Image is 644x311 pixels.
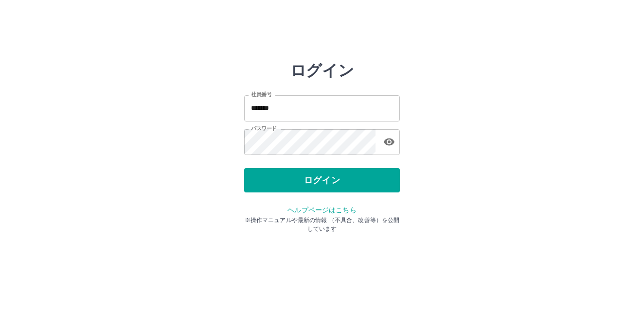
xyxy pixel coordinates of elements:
[290,61,354,80] h2: ログイン
[251,125,277,132] label: パスワード
[251,91,271,98] label: 社員番号
[287,206,356,214] a: ヘルプページはこちら
[244,168,400,192] button: ログイン
[244,216,400,233] p: ※操作マニュアルや最新の情報 （不具合、改善等）を公開しています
